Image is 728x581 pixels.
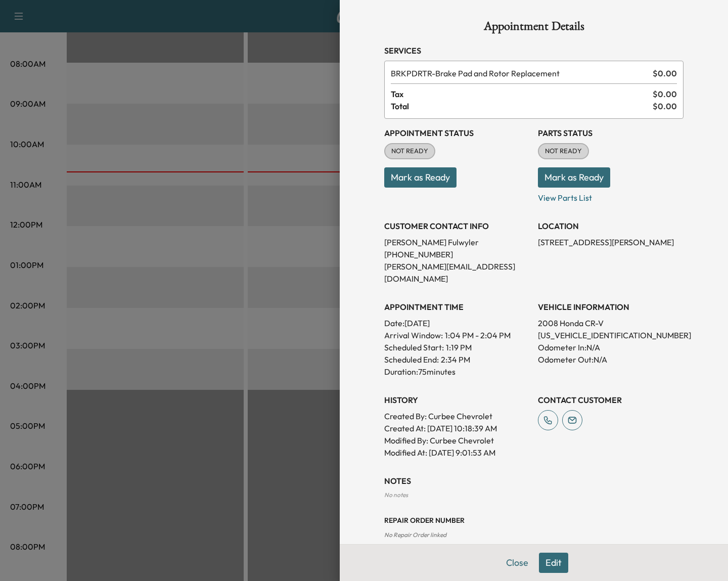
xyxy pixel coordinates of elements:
p: Scheduled End: [384,353,439,366]
p: Arrival Window: [384,329,530,341]
h3: Services [384,44,684,57]
p: Odometer Out: N/A [538,353,684,366]
h3: APPOINTMENT TIME [384,301,530,313]
p: [US_VEHICLE_IDENTIFICATION_NUMBER] [538,329,684,341]
p: Modified By : Curbee Chevrolet [384,434,530,446]
h3: Parts Status [538,127,684,139]
span: No Repair Order linked [384,531,446,539]
p: [STREET_ADDRESS][PERSON_NAME] [538,236,684,248]
h3: LOCATION [538,220,684,232]
h3: NOTES [384,475,684,487]
span: NOT READY [539,146,588,156]
h3: Appointment Status [384,127,530,139]
span: $ 0.00 [653,67,677,79]
span: Tax [391,88,653,100]
button: Mark as Ready [538,167,610,188]
p: Modified At : [DATE] 9:01:53 AM [384,446,530,459]
p: 2008 Honda CR-V [538,317,684,329]
p: [PERSON_NAME] Fulwyler [384,236,530,248]
button: Mark as Ready [384,167,457,188]
button: Close [499,553,535,573]
p: Scheduled Start: [384,341,444,353]
h3: CUSTOMER CONTACT INFO [384,220,530,232]
p: View Parts List [538,188,684,204]
h3: CONTACT CUSTOMER [538,394,684,406]
p: 1:19 PM [446,341,472,353]
p: [PHONE_NUMBER] [384,248,530,260]
p: [PERSON_NAME][EMAIL_ADDRESS][DOMAIN_NAME] [384,260,530,285]
span: $ 0.00 [653,88,677,100]
p: Created By : Curbee Chevrolet [384,410,530,422]
span: Total [391,100,653,112]
span: NOT READY [385,146,434,156]
div: No notes [384,491,684,499]
p: Odometer In: N/A [538,341,684,353]
span: Brake Pad and Rotor Replacement [391,67,649,79]
p: 2:34 PM [441,353,470,366]
h1: Appointment Details [384,20,684,36]
button: Edit [539,553,568,573]
h3: Repair Order number [384,515,684,525]
span: 1:04 PM - 2:04 PM [445,329,511,341]
p: Duration: 75 minutes [384,366,530,378]
h3: History [384,394,530,406]
span: $ 0.00 [653,100,677,112]
p: Created At : [DATE] 10:18:39 AM [384,422,530,434]
h3: VEHICLE INFORMATION [538,301,684,313]
p: Date: [DATE] [384,317,530,329]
